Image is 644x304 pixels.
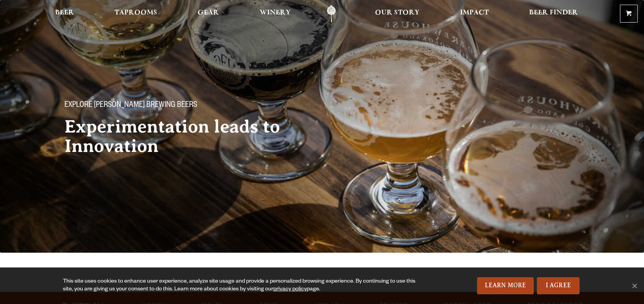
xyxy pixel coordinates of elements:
a: Beer Finder [524,5,583,23]
a: Winery [255,5,296,23]
span: Taprooms [115,10,157,16]
a: Gear [193,5,224,23]
a: Beer [50,5,79,23]
span: No [630,282,638,290]
a: Our Story [370,5,425,23]
div: This site uses cookies to enhance user experience, analyze site usage and provide a personalized ... [63,278,426,294]
span: Winery [260,10,291,16]
a: Taprooms [109,5,162,23]
span: Explore [PERSON_NAME] Brewing Beers [64,101,197,111]
a: Odell Home [317,5,346,23]
a: I Agree [537,277,580,294]
a: Impact [455,5,494,23]
span: Beer Finder [529,10,578,16]
h2: Experimentation leads to Innovation [64,117,307,156]
span: Beer [55,10,74,16]
span: Our Story [375,10,420,16]
a: privacy policy [273,287,307,293]
span: Impact [460,10,489,16]
span: Gear [198,10,219,16]
a: Learn More [477,277,534,294]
